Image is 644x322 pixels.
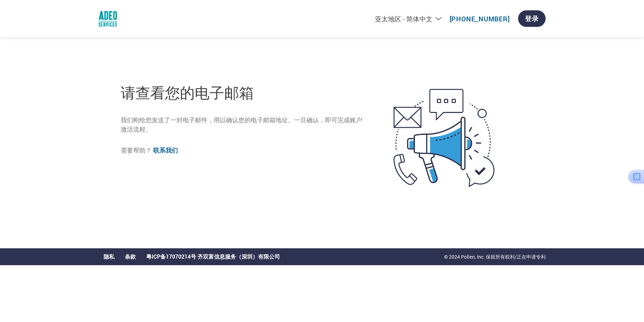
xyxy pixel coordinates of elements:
h1: 请查看您的电子邮箱 [121,82,365,104]
p: 需要帮助？ [121,146,365,155]
a: 登录 [518,10,546,27]
a: 条款 [125,253,136,261]
p: 我们刚给您发送了一封电子邮件，用以确认您的电子邮箱地址。一旦确认，即可完成账户激活流程。 [121,116,365,134]
img: open-email [365,76,523,199]
a: 联系我们 [153,146,178,154]
a: 隐私 [104,253,115,261]
img: Adeo [98,9,117,28]
p: © 2024 Pollen, Inc. 保留所有权利/正在申请专利 [444,253,546,260]
a: 粤ICP备17070214号 齐双富信息服务（深圳）有限公司 [146,253,280,261]
a: [PHONE_NUMBER] [450,14,510,23]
